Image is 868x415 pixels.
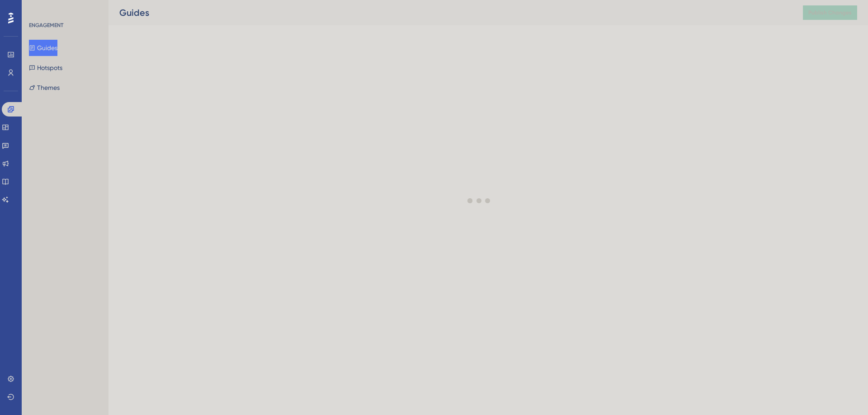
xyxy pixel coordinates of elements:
[29,79,60,96] button: Themes
[119,6,780,19] div: Guides
[29,60,62,76] button: Hotspots
[808,9,852,16] span: Publish Changes
[803,5,857,20] button: Publish Changes
[29,40,57,56] button: Guides
[29,22,63,29] div: ENGAGEMENT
